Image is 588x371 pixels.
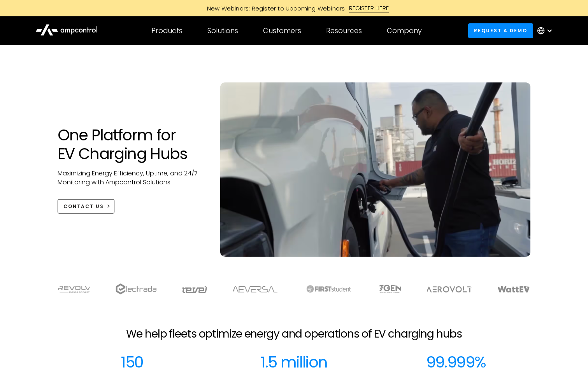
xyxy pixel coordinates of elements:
[207,26,238,35] div: Solutions
[497,286,530,292] img: WattEV logo
[349,4,389,12] div: REGISTER HERE
[387,26,422,35] div: Company
[58,169,205,187] p: Maximizing Energy Efficiency, Uptime, and 24/7 Monitoring with Ampcontrol Solutions
[426,286,472,292] img: Aerovolt Logo
[119,4,469,12] a: New Webinars: Register to Upcoming WebinarsREGISTER HERE
[468,23,534,38] a: Request a demo
[263,26,301,35] div: Customers
[116,283,156,294] img: electrada logo
[326,26,362,35] div: Resources
[126,327,462,341] h2: We help fleets optimize energy and operations of EV charging hubs
[58,199,115,213] a: CONTACT US
[151,26,183,35] div: Products
[63,203,104,210] div: CONTACT US
[58,126,205,163] h1: One Platform for EV Charging Hubs
[199,4,349,12] div: New Webinars: Register to Upcoming Webinars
